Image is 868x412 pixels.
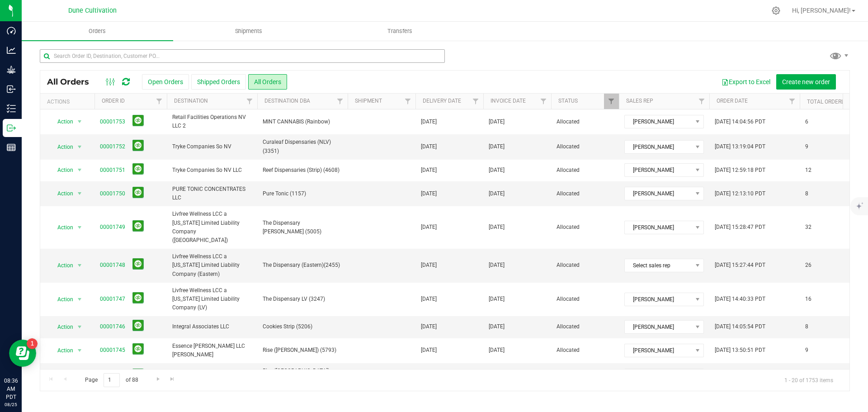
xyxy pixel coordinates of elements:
[263,166,342,175] span: Reef Dispensaries (Strip) (4608)
[142,74,189,90] button: Open Orders
[172,342,252,359] span: Essence [PERSON_NAME] LLC [PERSON_NAME]
[100,261,125,270] a: 00001748
[805,295,811,303] span: 16
[7,46,16,55] inline-svg: Analytics
[47,77,98,87] span: All Orders
[74,344,85,357] span: select
[421,189,437,198] span: [DATE]
[264,98,310,104] a: Destination DBA
[491,98,526,104] a: Invoice Date
[557,189,613,198] span: Allocated
[172,286,252,313] span: Livfree Wellness LCC a [US_STATE] Limited Liability Company (LV)
[489,166,505,175] span: [DATE]
[805,118,808,126] span: 6
[191,74,246,90] button: Shipped Orders
[776,74,836,90] button: Create new order
[421,118,437,126] span: [DATE]
[489,322,505,331] span: [DATE]
[770,6,782,15] div: Manage settings
[715,295,765,303] span: [DATE] 14:40:33 PDT
[375,27,425,35] span: Transfers
[49,293,74,306] span: Action
[49,187,74,200] span: Action
[74,164,85,176] span: select
[715,223,765,232] span: [DATE] 15:28:47 PDT
[557,346,613,355] span: Allocated
[49,164,74,176] span: Action
[421,223,437,232] span: [DATE]
[792,7,851,14] span: Hi, [PERSON_NAME]!
[717,98,748,104] a: Order Date
[558,98,578,104] a: Status
[166,373,179,385] a: Go to the last page
[74,293,85,306] span: select
[785,94,800,109] a: Filter
[40,49,445,63] input: Search Order ID, Destination, Customer PO...
[421,142,437,151] span: [DATE]
[557,295,613,303] span: Allocated
[7,26,16,35] inline-svg: Dashboard
[536,94,551,109] a: Filter
[104,373,120,387] input: 1
[102,98,125,104] a: Order ID
[777,373,840,387] span: 1 - 20 of 1753 items
[49,259,74,272] span: Action
[151,373,165,385] a: Go to the next page
[401,94,415,109] a: Filter
[468,94,483,109] a: Filter
[49,141,74,153] span: Action
[7,123,16,133] inline-svg: Outbound
[49,321,74,333] span: Action
[333,94,348,109] a: Filter
[421,346,437,355] span: [DATE]
[172,210,252,245] span: Livfree Wellness LCC a [US_STATE] Limited Liability Company ([GEOGRAPHIC_DATA])
[263,261,342,270] span: The Dispensary (Eastern)(2455)
[74,221,85,234] span: select
[9,340,36,367] iframe: Resource center
[625,259,692,272] span: Select sales rep
[715,166,765,175] span: [DATE] 12:59:18 PDT
[100,166,125,175] a: 00001751
[74,187,85,200] span: select
[4,401,18,408] p: 08/25
[715,118,765,126] span: [DATE] 14:04:56 PDT
[557,223,613,232] span: Allocated
[263,189,342,198] span: Pure Tonic (1157)
[76,27,118,35] span: Orders
[172,185,252,202] span: PURE TONIC CONCENTRATES LLC
[172,166,252,175] span: Tryke Companies So NV LLC
[100,322,125,331] a: 00001746
[805,322,808,331] span: 8
[47,99,91,105] div: Actions
[421,322,437,331] span: [DATE]
[74,321,85,333] span: select
[625,221,692,234] span: [PERSON_NAME]
[223,27,274,35] span: Shipments
[74,115,85,128] span: select
[100,223,125,232] a: 00001749
[557,142,613,151] span: Allocated
[7,143,16,152] inline-svg: Reports
[489,346,505,355] span: [DATE]
[355,98,382,104] a: Shipment
[604,94,619,109] a: Filter
[626,98,653,104] a: Sales Rep
[489,118,505,126] span: [DATE]
[715,261,765,270] span: [DATE] 15:27:44 PDT
[263,346,342,355] span: Rise ([PERSON_NAME]) (5793)
[557,322,613,331] span: Allocated
[715,322,765,331] span: [DATE] 14:05:54 PDT
[100,118,125,126] a: 00001753
[489,295,505,303] span: [DATE]
[7,65,16,74] inline-svg: Grow
[77,373,146,387] span: Page of 88
[782,78,830,85] span: Create new order
[325,22,476,41] a: Transfers
[807,99,856,105] a: Total Orderlines
[694,94,709,109] a: Filter
[27,338,38,349] iframe: Resource center unread badge
[421,166,437,175] span: [DATE]
[100,189,125,198] a: 00001750
[172,322,252,331] span: Integral Associates LLC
